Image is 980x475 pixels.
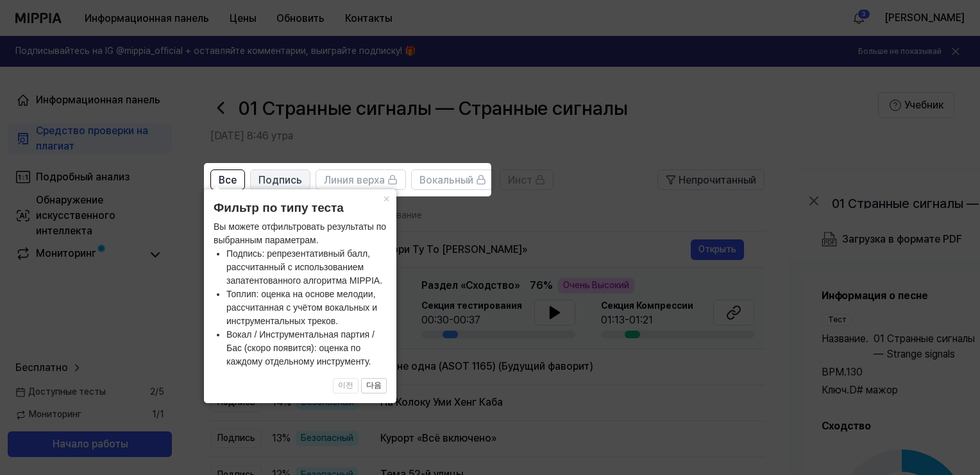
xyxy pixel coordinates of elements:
button: Закрыть [376,189,396,207]
button: Вокальный [411,169,494,190]
span: Подпись [258,173,302,188]
div: Вы можете отфильтровать результаты по выбранным параметрам. [214,220,387,368]
li: Подпись: репрезентативный балл, рассчитанный с использованием запатентованного алгоритма MIPPIA. [226,247,387,288]
button: 다음 [361,378,387,393]
span: Линия верха [324,173,385,188]
span: Все [219,173,237,188]
li: Топлип: оценка на основе мелодии, рассчитанная с учётом вокальных и инструментальных треков. [226,288,387,328]
li: Вокал / Инструментальная партия / Бас (скоро появится): оценка по каждому отдельному инструменту. [226,328,387,368]
header: Фильтр по типу теста [214,199,387,218]
span: Вокальный [419,173,473,188]
button: Все [210,169,245,190]
button: Подпись [250,169,310,190]
button: Линия верха [316,169,406,190]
